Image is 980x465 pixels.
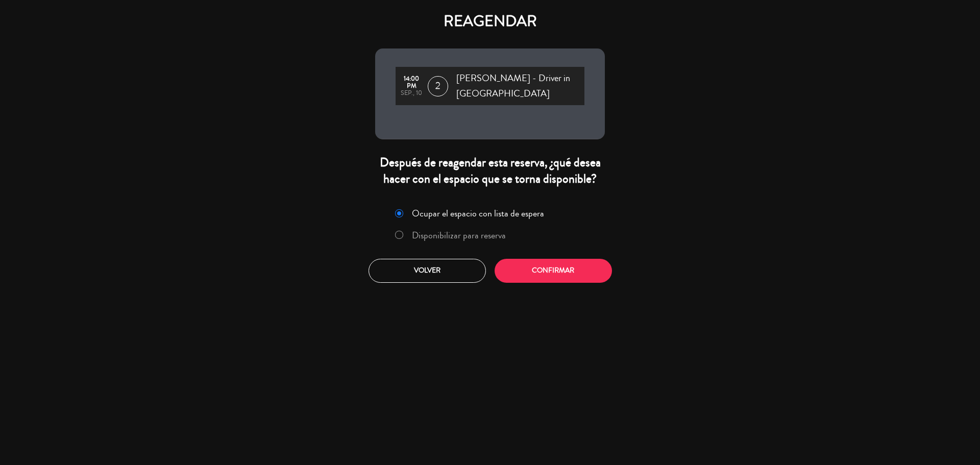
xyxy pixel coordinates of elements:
[456,71,584,101] span: [PERSON_NAME] - Driver in [GEOGRAPHIC_DATA]
[428,76,448,96] span: 2
[495,259,612,283] button: Confirmar
[375,12,605,31] h4: REAGENDAR
[369,259,486,283] button: Volver
[401,76,423,90] div: 14:00 PM
[412,231,506,240] label: Disponibilizar para reserva
[401,90,423,97] div: sep., 10
[412,209,544,218] label: Ocupar el espacio con lista de espera
[375,155,605,186] div: Después de reagendar esta reserva, ¿qué desea hacer con el espacio que se torna disponible?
